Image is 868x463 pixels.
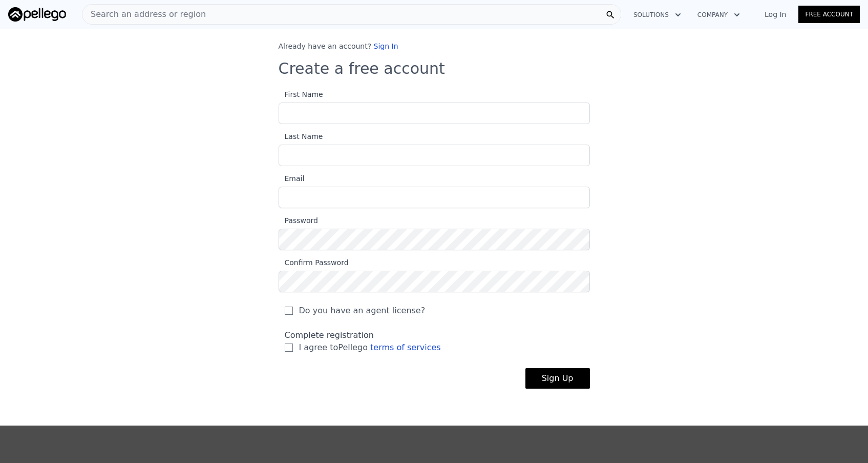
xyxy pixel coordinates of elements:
button: Solutions [625,6,689,24]
span: Search an address or region [82,8,206,21]
a: terms of services [370,343,441,352]
a: Log In [752,9,798,19]
img: Pellego [8,7,66,22]
a: Sign In [374,42,398,50]
input: First Name [279,103,590,124]
button: Company [689,6,748,24]
input: I agree toPellego terms of services [285,344,293,352]
span: Complete registration [285,330,374,340]
span: I agree to Pellego [299,341,441,354]
span: Do you have an agent license? [299,305,426,317]
h3: Create a free account [279,59,590,78]
span: Password [279,216,318,225]
input: Confirm Password [279,271,590,292]
a: Free Account [798,6,860,23]
input: Last Name [279,145,590,166]
span: Email [279,174,305,183]
input: Password [279,229,590,250]
input: Do you have an agent license? [285,307,293,315]
input: Email [279,187,590,208]
button: Sign Up [525,368,590,389]
span: Last Name [279,132,323,140]
div: Already have an account? [279,41,590,51]
span: First Name [279,90,323,98]
span: Confirm Password [279,258,349,267]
